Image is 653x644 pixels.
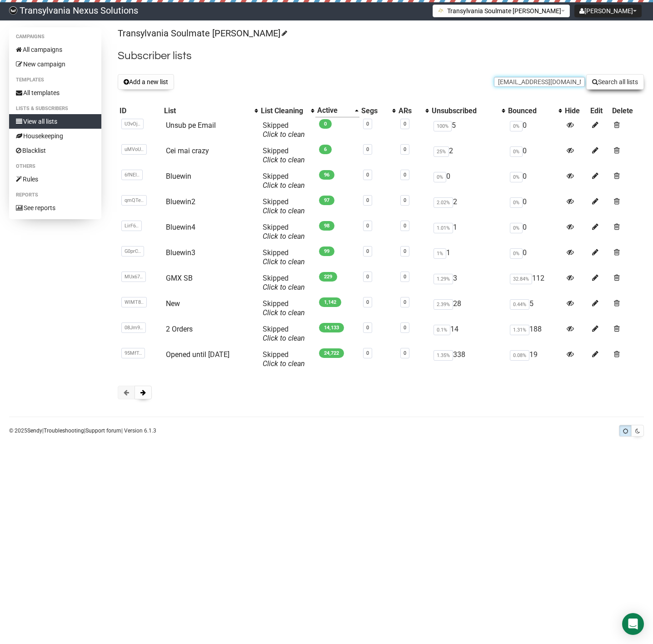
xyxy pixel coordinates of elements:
[9,103,101,114] li: Lists & subscribers
[399,106,420,116] div: ARs
[121,322,146,333] span: 08Jm9..
[434,325,450,335] span: 0.1%
[510,172,523,182] span: 0%
[510,146,523,157] span: 0%
[166,350,229,359] a: Opened until [DATE]
[9,129,101,143] a: Housekeeping
[397,104,429,117] th: ARs: No sort applied, activate to apply an ascending sort
[121,246,144,257] span: G0prC..
[9,172,101,186] a: Rules
[404,121,406,127] a: 0
[44,428,84,434] a: Troubleshooting
[506,117,563,143] td: 0
[574,5,642,17] button: [PERSON_NAME]
[563,104,588,117] th: Hide: No sort applied, sorting is disabled
[506,168,563,194] td: 0
[319,196,334,205] span: 97
[118,28,286,39] a: Transylvania Soulmate [PERSON_NAME]
[366,325,369,331] a: 0
[166,248,195,257] a: Bluewin3
[588,104,610,117] th: Edit: No sort applied, sorting is disabled
[164,106,250,116] div: List
[120,106,160,116] div: ID
[9,114,101,129] a: View all lists
[9,57,101,71] a: New campaign
[366,274,369,280] a: 0
[430,143,506,168] td: 2
[510,121,523,131] span: 0%
[9,190,101,201] li: Reports
[434,350,453,361] span: 1.35%
[9,86,101,100] a: All templates
[166,146,209,155] a: Cei mai crazy
[432,106,497,116] div: Unsubscribed
[430,296,506,321] td: 28
[263,156,305,164] a: Click to clean
[263,308,305,317] a: Click to clean
[263,325,305,342] span: Skipped
[430,347,506,372] td: 338
[434,172,446,182] span: 0%
[430,168,506,194] td: 0
[263,334,305,342] a: Click to clean
[166,299,180,308] a: New
[506,270,563,296] td: 112
[263,130,305,139] a: Click to clean
[366,248,369,254] a: 0
[121,144,147,155] span: uMVoU..
[121,221,142,231] span: LirF6..
[121,297,147,307] span: WlMT8..
[319,247,334,256] span: 99
[27,428,42,434] a: Sendy
[510,274,532,284] span: 32.84%
[510,325,529,335] span: 1.31%
[263,223,305,241] span: Skipped
[263,197,305,215] span: Skipped
[9,161,101,172] li: Others
[510,197,523,208] span: 0%
[430,104,506,117] th: Unsubscribed: No sort applied, activate to apply an ascending sort
[430,245,506,270] td: 1
[9,42,101,57] a: All campaigns
[118,48,644,64] h2: Subscriber lists
[404,197,406,203] a: 0
[404,146,406,152] a: 0
[261,106,306,116] div: List Cleaning
[590,106,608,116] div: Edit
[263,350,305,368] span: Skipped
[430,194,506,219] td: 2
[404,350,406,356] a: 0
[404,172,406,178] a: 0
[404,299,406,305] a: 0
[506,194,563,219] td: 0
[263,299,305,317] span: Skipped
[118,104,162,117] th: ID: No sort applied, sorting is disabled
[9,143,101,158] a: Blacklist
[404,274,406,280] a: 0
[506,347,563,372] td: 19
[9,31,101,42] li: Campaigns
[319,119,332,129] span: 0
[263,121,305,139] span: Skipped
[85,428,121,434] a: Support forum
[434,223,453,233] span: 1.01%
[610,104,644,117] th: Delete: No sort applied, sorting is disabled
[366,223,369,229] a: 0
[404,325,406,331] a: 0
[366,197,369,203] a: 0
[404,223,406,229] a: 0
[438,7,445,14] img: 1.png
[506,104,563,117] th: Bounced: No sort applied, activate to apply an ascending sort
[430,219,506,245] td: 1
[263,248,305,266] span: Skipped
[510,223,523,233] span: 0%
[434,274,453,284] span: 1.29%
[263,359,305,368] a: Click to clean
[506,143,563,168] td: 0
[510,299,529,310] span: 0.44%
[430,321,506,347] td: 14
[121,170,143,180] span: 6fNEI..
[319,170,334,180] span: 96
[434,248,446,259] span: 1%
[263,206,305,215] a: Click to clean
